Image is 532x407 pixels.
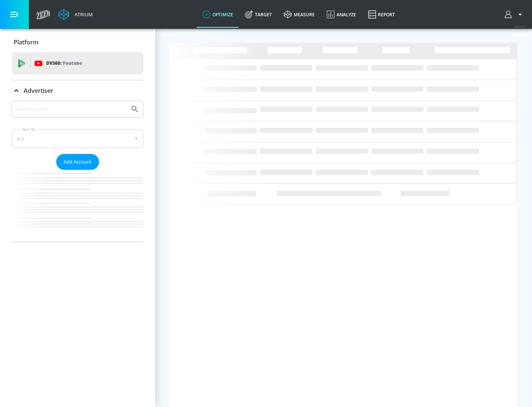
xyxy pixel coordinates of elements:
div: Atrium [72,11,93,18]
p: DV360: [46,59,82,67]
input: Search by name [15,104,127,114]
span: v 4.24.0 [514,24,525,28]
a: Report [362,1,401,28]
a: Analyze [321,1,362,28]
a: Target [239,1,278,28]
p: Advertiser [24,87,53,95]
button: Add Account [56,154,99,170]
a: measure [278,1,321,28]
nav: list of Advertiser [12,170,143,242]
p: Youtube [62,59,82,67]
div: DV360: Youtube [12,52,143,74]
div: Advertiser [12,80,143,101]
label: Sort By [21,127,37,132]
a: Atrium [58,9,93,20]
div: Platform [12,32,143,53]
div: A-Z [12,129,143,148]
span: Add Account [64,158,92,166]
div: Advertiser [12,101,143,242]
p: Platform [14,38,38,46]
a: optimize [197,1,239,28]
